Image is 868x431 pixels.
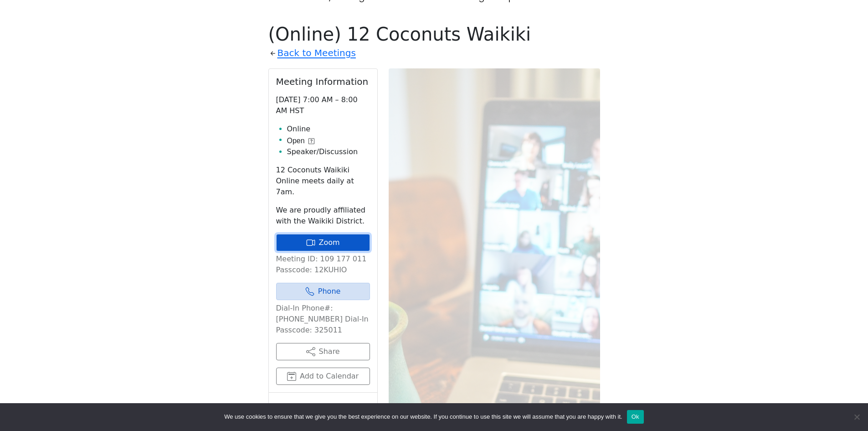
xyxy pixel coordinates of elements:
small: This listing is provided by: [276,400,370,426]
p: We are proudly affiliated with the Waikiki District. [276,205,370,227]
li: Speaker/Discussion [287,146,370,157]
a: Zoom [276,234,370,251]
p: Dial-In Phone#: [PHONE_NUMBER] Dial-In Passcode: 325011 [276,303,370,336]
p: [DATE] 7:00 AM – 8:00 AM HST [276,94,370,116]
span: No [852,412,861,421]
a: Back to Meetings [277,45,356,61]
button: Ok [627,410,644,424]
button: Open [287,135,314,146]
button: Add to Calendar [276,368,370,385]
h2: Meeting Information [276,76,370,87]
span: Open [287,135,305,146]
p: Meeting ID: 109 177 011 Passcode: 12KUHIO [276,254,370,275]
a: Phone [276,283,370,300]
li: Online [287,124,370,135]
span: We use cookies to ensure that we give you the best experience on our website. If you continue to ... [224,412,622,421]
h1: (Online) 12 Coconuts Waikiki [268,23,600,45]
p: 12 Coconuts Waikiki Online meets daily at 7am. [276,165,370,197]
button: Share [276,343,370,360]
